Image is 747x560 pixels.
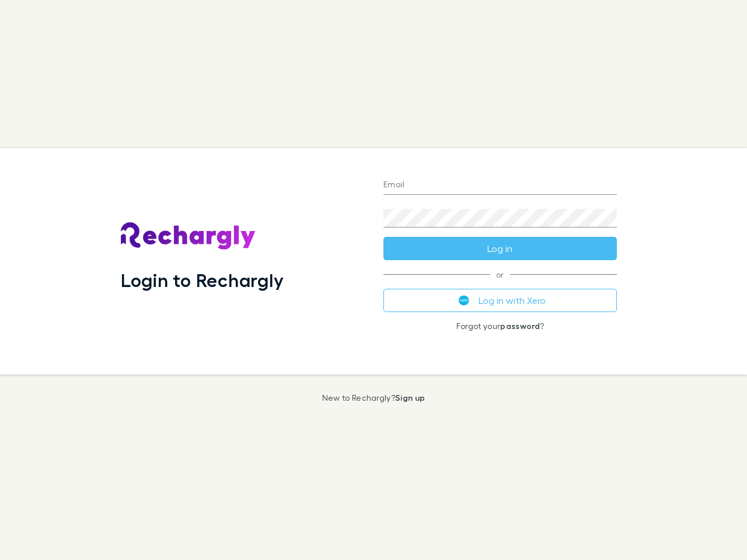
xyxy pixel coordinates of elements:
p: Forgot your ? [383,321,617,331]
button: Log in [383,237,617,260]
img: Rechargly's Logo [121,222,256,250]
img: Xero's logo [459,295,469,306]
a: Sign up [395,393,425,402]
h1: Login to Rechargly [121,269,284,291]
span: or [383,274,617,275]
a: password [500,321,540,331]
p: New to Rechargly? [322,393,425,402]
button: Log in with Xero [383,289,617,312]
